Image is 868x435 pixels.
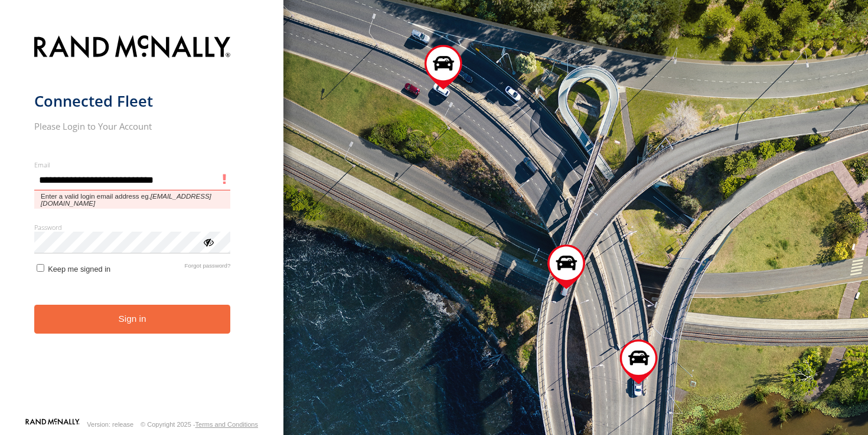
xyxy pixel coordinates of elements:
a: Terms and Conditions [195,421,258,428]
img: Rand McNally [34,33,231,63]
h1: Connected Fleet [34,91,231,111]
em: [EMAIL_ADDRESS][DOMAIN_NAME] [41,193,211,207]
a: Visit our Website [25,418,80,430]
div: ViewPassword [202,236,214,248]
input: Keep me signed in [37,264,44,272]
a: Forgot password? [185,262,231,273]
form: main [34,28,250,417]
button: Sign in [34,305,231,334]
span: Keep me signed in [48,265,110,273]
span: Enter a valid login email address eg. [34,190,231,209]
div: © Copyright 2025 - [141,421,258,428]
label: Email [34,160,231,169]
label: Password [34,223,231,232]
h2: Please Login to Your Account [34,120,231,132]
div: Version: release [87,421,133,428]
